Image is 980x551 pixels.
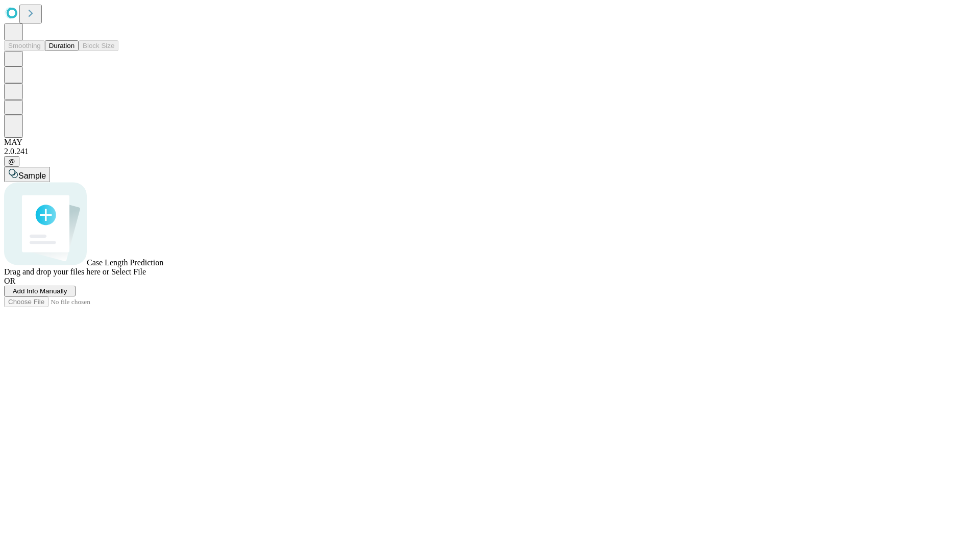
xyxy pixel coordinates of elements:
[4,156,19,167] button: @
[18,171,46,180] span: Sample
[8,158,15,165] span: @
[4,147,976,156] div: 2.0.241
[87,258,163,267] span: Case Length Prediction
[4,138,976,147] div: MAY
[4,167,50,182] button: Sample
[13,287,67,295] span: Add Info Manually
[79,40,118,51] button: Block Size
[4,267,109,276] span: Drag and drop your files here or
[4,40,45,51] button: Smoothing
[4,277,15,285] span: OR
[4,286,76,296] button: Add Info Manually
[111,267,146,276] span: Select File
[45,40,79,51] button: Duration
